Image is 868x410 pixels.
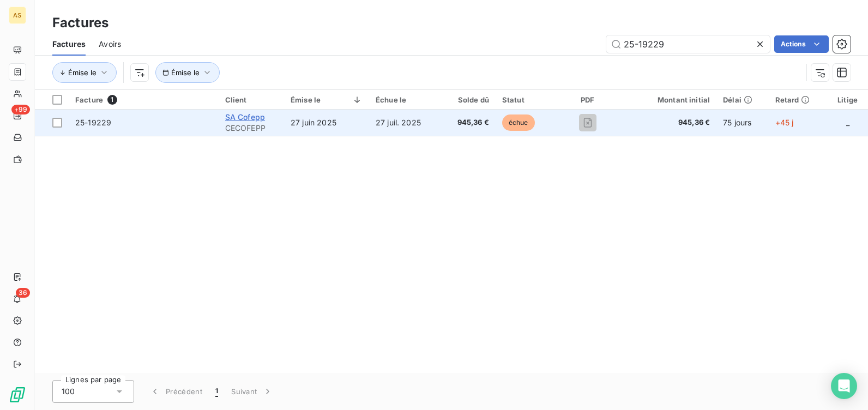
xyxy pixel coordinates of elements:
span: 36 [16,288,30,298]
span: SA Cofepp [225,112,265,122]
div: Échue le [376,95,434,104]
span: 945,36 € [626,117,710,128]
div: Open Intercom Messenger [831,373,857,399]
div: Montant initial [626,95,710,104]
div: Solde dû [447,95,489,104]
button: Actions [774,35,829,53]
div: Délai [723,95,762,104]
div: PDF [562,95,613,104]
button: 1 [209,380,225,403]
span: échue [502,114,535,131]
h3: Factures [52,13,108,33]
div: Client [225,95,278,104]
span: +99 [11,105,30,114]
img: Logo LeanPay [9,386,26,403]
span: 25-19229 [75,118,111,127]
td: 27 juin 2025 [284,110,369,136]
span: 100 [62,386,75,397]
button: Émise le [155,62,220,83]
div: Litige [834,95,861,104]
div: Émise le [291,95,363,104]
span: Émise le [171,68,200,77]
button: Émise le [52,62,117,83]
button: Suivant [225,380,280,403]
span: 945,36 € [447,117,489,128]
td: 75 jours [716,110,768,136]
span: _ [846,118,849,127]
span: Avoirs [99,39,121,50]
div: Retard [775,95,821,104]
span: 1 [107,95,117,105]
span: Factures [52,39,86,50]
span: Émise le [68,68,97,77]
span: CECOFEPP [225,123,278,134]
button: Précédent [143,380,209,403]
span: Facture [75,95,103,104]
span: +45 j [775,118,794,127]
div: AS [9,7,26,24]
div: Statut [502,95,548,104]
td: 27 juil. 2025 [369,110,441,136]
input: Rechercher [606,35,770,53]
span: 1 [215,386,218,397]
